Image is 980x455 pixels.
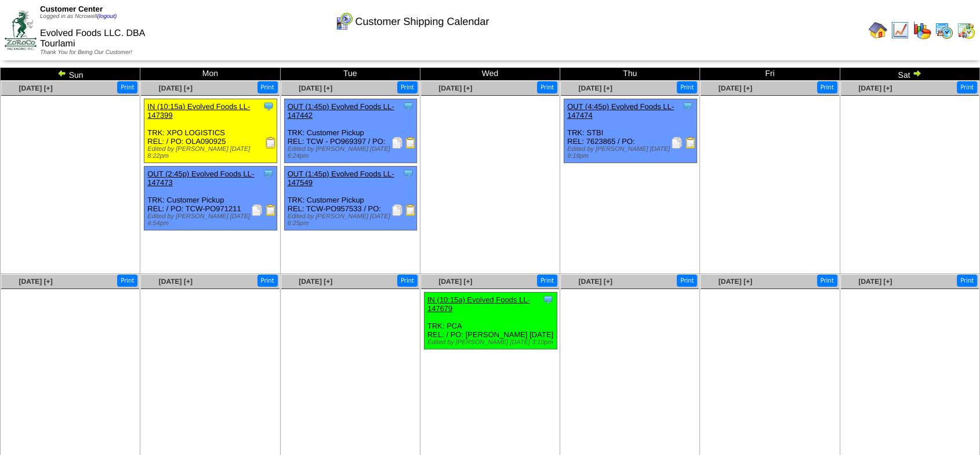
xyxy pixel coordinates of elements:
[817,81,837,93] button: Print
[140,68,280,81] td: Mon
[299,277,332,286] a: [DATE] [+]
[144,167,277,230] div: TRK: Customer Pickup REL: / PO: TCW-PO971211
[251,204,263,216] img: Packing Slip
[263,168,274,179] img: Tooltip
[405,204,416,216] img: Bill of Lading
[40,13,117,20] span: Logged in as Ncrowell
[57,68,67,78] img: arrowleft.gif
[858,84,892,92] a: [DATE] [+]
[402,168,414,179] img: Tooltip
[537,81,557,93] button: Print
[405,137,416,149] img: Bill of Lading
[117,81,137,93] button: Print
[263,100,274,112] img: Tooltip
[397,81,418,93] button: Print
[159,84,193,92] a: [DATE] [+]
[284,99,417,163] div: TRK: Customer Pickup REL: TCW - PO969397 / PO:
[438,84,472,92] a: [DATE] [+]
[40,28,145,49] span: Evolved Foods LLC. DBA Tourlami
[280,68,420,81] td: Tue
[579,277,612,286] a: [DATE] [+]
[957,21,975,39] img: calendarinout.gif
[671,137,683,149] img: Packing Slip
[284,167,417,230] div: TRK: Customer Pickup REL: TCW-PO957533 / PO:
[537,275,557,287] button: Print
[5,10,37,49] img: ZoRoCo_Logo(Green%26Foil)%20jpg.webp
[542,294,554,305] img: Tooltip
[257,81,278,93] button: Print
[144,99,277,163] div: TRK: XPO LOGISTICS REL: / PO: OLA090925
[438,277,472,286] a: [DATE] [+]
[718,277,752,286] a: [DATE] [+]
[912,68,921,78] img: arrowright.gif
[858,277,892,286] a: [DATE] [+]
[335,12,353,31] img: calendarcustomer.gif
[427,339,557,346] div: Edited by [PERSON_NAME] [DATE] 3:10pm
[718,84,752,92] a: [DATE] [+]
[567,102,674,120] a: OUT (4:45p) Evolved Foods LL-147474
[424,292,557,349] div: TRK: PCA REL: / PO: [PERSON_NAME] [DATE]
[677,81,697,93] button: Print
[257,275,278,287] button: Print
[265,204,277,216] img: Bill of Lading
[402,100,414,112] img: Tooltip
[288,146,417,160] div: Edited by [PERSON_NAME] [DATE] 6:24pm
[891,21,909,39] img: line_graph.gif
[817,275,837,287] button: Print
[265,137,277,149] img: Receiving Document
[564,99,697,163] div: TRK: STBI REL: 7623865 / PO:
[147,169,254,187] a: OUT (2:45p) Evolved Foods LL-147473
[19,84,53,92] a: [DATE] [+]
[40,49,132,56] span: Thank You for Being Our Customer!
[420,68,560,81] td: Wed
[299,84,332,92] a: [DATE] [+]
[579,84,612,92] a: [DATE] [+]
[391,204,403,216] img: Packing Slip
[913,21,931,39] img: graph.gif
[288,169,394,187] a: OUT (1:45p) Evolved Foods LL-147549
[427,295,530,313] a: IN (10:15a) Evolved Foods LL-147679
[40,5,103,13] span: Customer Center
[1,68,140,81] td: Sun
[677,275,697,287] button: Print
[567,146,696,160] div: Edited by [PERSON_NAME] [DATE] 9:19pm
[700,68,840,81] td: Fri
[397,275,418,287] button: Print
[685,137,696,149] img: Bill of Lading
[147,213,277,227] div: Edited by [PERSON_NAME] [DATE] 4:54pm
[560,68,700,81] td: Thu
[117,275,137,287] button: Print
[355,16,489,28] span: Customer Shipping Calendar
[957,275,977,287] button: Print
[682,100,694,112] img: Tooltip
[869,21,887,39] img: home.gif
[288,213,417,227] div: Edited by [PERSON_NAME] [DATE] 6:25pm
[147,146,277,160] div: Edited by [PERSON_NAME] [DATE] 8:22pm
[840,68,979,81] td: Sat
[147,102,250,120] a: IN (10:15a) Evolved Foods LL-147399
[288,102,394,120] a: OUT (1:45p) Evolved Foods LL-147442
[935,21,953,39] img: calendarprod.gif
[19,277,53,286] a: [DATE] [+]
[957,81,977,93] button: Print
[391,137,403,149] img: Packing Slip
[97,13,117,20] a: (logout)
[159,277,193,286] a: [DATE] [+]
